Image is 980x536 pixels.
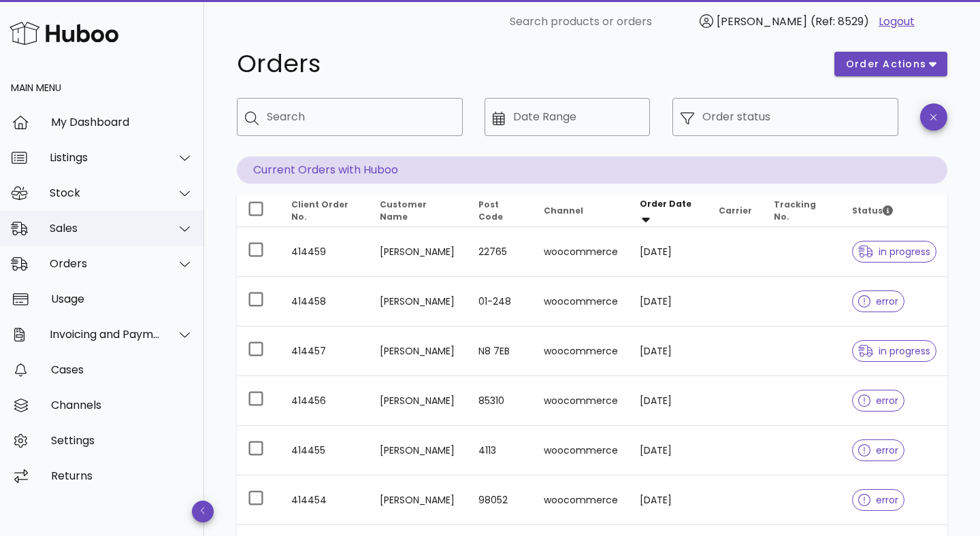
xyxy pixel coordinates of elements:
[763,195,841,227] th: Tracking No.
[237,156,947,184] p: Current Orders with Huboo
[51,434,193,447] div: Settings
[629,475,708,525] td: [DATE]
[858,446,898,455] span: error
[369,426,467,475] td: [PERSON_NAME]
[50,222,161,235] div: Sales
[708,195,763,227] th: Carrier
[50,328,161,341] div: Invoicing and Payments
[10,18,118,48] img: Huboo Logo
[280,277,369,326] td: 414458
[629,277,708,326] td: [DATE]
[51,292,193,305] div: Usage
[640,198,691,210] span: Order Date
[811,14,869,29] span: (Ref: 8529)
[369,376,467,426] td: [PERSON_NAME]
[629,195,708,227] th: Order Date: Sorted descending. Activate to remove sorting.
[544,205,583,216] span: Channel
[841,195,947,227] th: Status
[533,376,629,426] td: woocommerce
[533,326,629,376] td: woocommerce
[237,52,818,76] h1: Orders
[468,475,533,525] td: 98052
[51,469,193,482] div: Returns
[858,396,898,405] span: error
[291,199,348,222] span: Client Order No.
[533,475,629,525] td: woocommerce
[834,52,947,76] button: order actions
[858,495,898,505] span: error
[533,277,629,326] td: woocommerce
[468,326,533,376] td: N8 7EB
[369,326,467,376] td: [PERSON_NAME]
[533,195,629,227] th: Channel
[852,205,893,216] span: Status
[845,57,927,71] span: order actions
[51,116,193,129] div: My Dashboard
[369,227,467,277] td: [PERSON_NAME]
[468,376,533,426] td: 85310
[50,186,161,199] div: Stock
[533,227,629,277] td: woocommerce
[858,297,898,306] span: error
[629,426,708,475] td: [DATE]
[629,227,708,277] td: [DATE]
[380,199,427,222] span: Customer Name
[51,363,193,376] div: Cases
[629,376,708,426] td: [DATE]
[280,326,369,376] td: 414457
[858,346,930,356] span: in progress
[280,475,369,525] td: 414454
[468,195,533,227] th: Post Code
[879,14,915,30] a: Logout
[369,475,467,525] td: [PERSON_NAME]
[280,227,369,277] td: 414459
[478,199,503,222] span: Post Code
[629,326,708,376] td: [DATE]
[280,426,369,475] td: 414455
[369,195,467,227] th: Customer Name
[369,277,467,326] td: [PERSON_NAME]
[51,399,193,412] div: Channels
[468,426,533,475] td: 4113
[280,376,369,426] td: 414456
[533,426,629,475] td: woocommerce
[858,247,930,256] span: in progress
[719,205,752,216] span: Carrier
[717,14,807,29] span: [PERSON_NAME]
[50,257,161,270] div: Orders
[774,199,816,222] span: Tracking No.
[468,227,533,277] td: 22765
[50,151,161,164] div: Listings
[468,277,533,326] td: 01-248
[280,195,369,227] th: Client Order No.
